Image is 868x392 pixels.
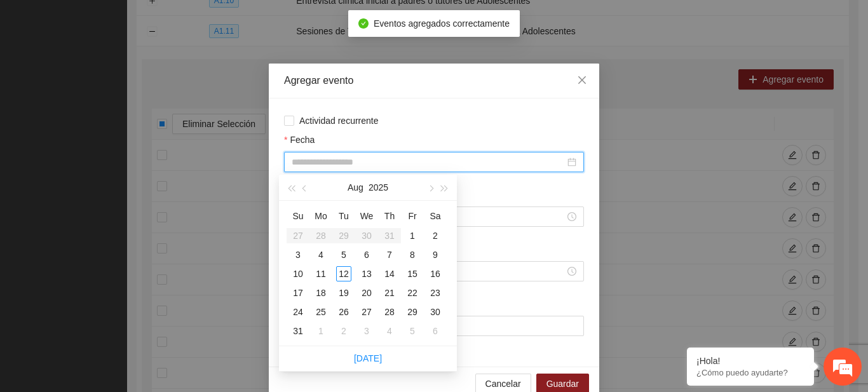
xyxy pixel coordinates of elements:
[336,304,351,320] div: 26
[284,74,584,88] div: Agregar evento
[313,266,329,281] div: 11
[348,175,363,200] button: Aug
[424,206,447,226] th: Sa
[424,264,447,283] td: 2025-08-16
[378,302,401,321] td: 2025-08-28
[378,321,401,341] td: 2025-09-04
[401,321,424,341] td: 2025-09-05
[577,75,587,85] span: close
[309,321,332,341] td: 2025-09-01
[401,206,424,226] th: Fr
[287,283,309,302] td: 2025-08-17
[359,247,374,262] div: 6
[405,285,420,301] div: 22
[405,228,420,243] div: 1
[485,377,521,391] span: Cancelar
[401,283,424,302] td: 2025-08-22
[208,6,239,37] div: Minimizar ventana de chat en vivo
[405,304,420,320] div: 29
[294,114,384,128] span: Actividad recurrente
[565,64,599,98] button: Close
[287,321,309,341] td: 2025-08-31
[369,175,388,200] button: 2025
[378,264,401,283] td: 2025-08-14
[287,302,309,321] td: 2025-08-24
[428,266,443,281] div: 16
[359,323,374,339] div: 3
[355,321,378,341] td: 2025-09-03
[309,206,332,226] th: Mo
[290,247,306,262] div: 3
[401,264,424,283] td: 2025-08-15
[309,283,332,302] td: 2025-08-18
[401,245,424,264] td: 2025-08-08
[332,264,355,283] td: 2025-08-12
[355,206,378,226] th: We
[66,65,214,81] div: Chatee con nosotros ahora
[382,304,397,320] div: 28
[332,245,355,264] td: 2025-08-05
[428,323,443,339] div: 6
[287,206,309,226] th: Su
[355,283,378,302] td: 2025-08-20
[696,368,804,377] p: ¿Cómo puedo ayudarte?
[290,266,306,281] div: 10
[428,228,443,243] div: 2
[382,266,397,281] div: 14
[374,18,510,29] span: Eventos agregados correctamente
[401,302,424,321] td: 2025-08-29
[287,264,309,283] td: 2025-08-10
[292,155,565,169] input: Fecha
[428,285,443,301] div: 23
[405,266,420,281] div: 15
[424,226,447,245] td: 2025-08-02
[287,245,309,264] td: 2025-08-03
[309,245,332,264] td: 2025-08-04
[358,18,369,29] span: check-circle
[424,302,447,321] td: 2025-08-30
[696,356,804,366] div: ¡Hola!
[424,245,447,264] td: 2025-08-09
[354,353,382,363] a: [DATE]
[546,377,579,391] span: Guardar
[405,323,420,339] div: 5
[290,304,306,320] div: 24
[424,321,447,341] td: 2025-09-06
[309,264,332,283] td: 2025-08-11
[332,302,355,321] td: 2025-08-26
[6,259,242,303] textarea: Escriba su mensaje y pulse “Intro”
[424,283,447,302] td: 2025-08-23
[355,264,378,283] td: 2025-08-13
[359,285,374,301] div: 20
[313,304,329,320] div: 25
[378,245,401,264] td: 2025-08-07
[401,226,424,245] td: 2025-08-01
[332,206,355,226] th: Tu
[355,302,378,321] td: 2025-08-27
[336,285,351,301] div: 19
[359,266,374,281] div: 13
[405,247,420,262] div: 8
[309,302,332,321] td: 2025-08-25
[313,323,329,339] div: 1
[359,304,374,320] div: 27
[382,285,397,301] div: 21
[355,245,378,264] td: 2025-08-06
[290,323,306,339] div: 31
[313,285,329,301] div: 18
[428,247,443,262] div: 9
[313,247,329,262] div: 4
[336,266,351,281] div: 12
[336,323,351,339] div: 2
[290,285,306,301] div: 17
[74,125,175,253] span: Estamos en línea.
[332,283,355,302] td: 2025-08-19
[382,323,397,339] div: 4
[378,283,401,302] td: 2025-08-21
[284,133,315,147] label: Fecha
[428,304,443,320] div: 30
[332,321,355,341] td: 2025-09-02
[382,247,397,262] div: 7
[378,206,401,226] th: Th
[336,247,351,262] div: 5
